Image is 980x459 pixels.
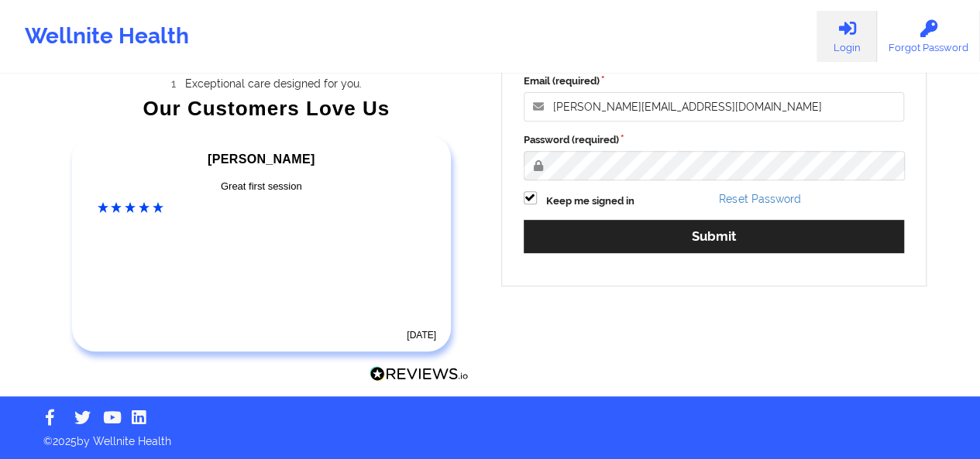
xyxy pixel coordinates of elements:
[78,77,469,90] li: Exceptional care designed for you.
[524,74,905,89] label: Email (required)
[719,193,800,205] a: Reset Password
[208,152,315,166] span: [PERSON_NAME]
[524,132,905,148] label: Password (required)
[370,366,469,382] img: Reviews.io Logo
[33,423,947,449] p: © 2025 by Wellnite Health
[817,11,877,62] a: Login
[64,101,469,116] div: Our Customers Love Us
[407,330,436,341] time: [DATE]
[524,92,905,122] input: Email address
[546,194,634,209] label: Keep me signed in
[98,179,426,194] div: Great first session
[877,11,980,62] a: Forgot Password
[524,220,905,253] button: Submit
[370,366,469,386] a: Reviews.io Logo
